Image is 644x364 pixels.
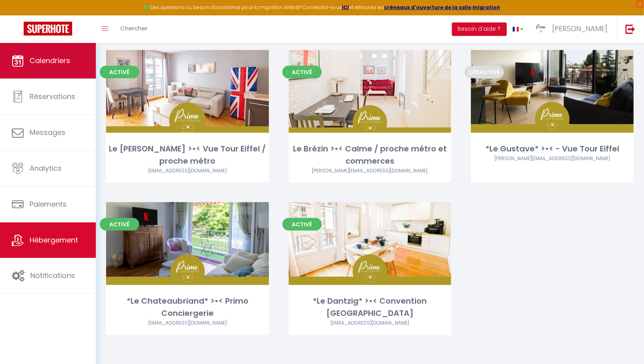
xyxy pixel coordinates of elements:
div: *Le Gustave* >•< - Vue Tour Eiffel [471,143,634,155]
a: ICI [342,4,349,11]
iframe: Chat [610,329,638,358]
div: *Le Chateaubriand* >•< Primo Conciergerie [106,295,269,320]
span: Hébergement [30,235,78,245]
span: Activé [282,218,322,231]
a: ... [PERSON_NAME] [529,15,617,43]
div: Le [PERSON_NAME] >•< Vue Tour Eiffel / proche métro [106,143,269,168]
div: Le Brézin >•< Calme / proche métro et commerces [289,143,452,168]
div: Airbnb [289,167,452,175]
span: Activé [100,66,139,78]
span: Activé [100,218,139,231]
div: Airbnb [471,155,634,162]
div: Airbnb [106,320,269,327]
span: Messages [30,127,65,137]
span: Calendriers [30,56,70,65]
span: Désactivé [465,66,504,78]
div: Airbnb [289,320,452,327]
span: Chercher [120,24,147,32]
span: Notifications [30,271,75,280]
span: Réservations [30,91,75,101]
img: Super Booking [24,22,72,35]
button: Besoin d'aide ? [452,22,507,36]
span: Paiements [30,199,67,209]
span: [PERSON_NAME] [552,24,607,34]
div: Airbnb [106,167,269,175]
div: *Le Dantzig* >•< Convention [GEOGRAPHIC_DATA] [289,295,452,320]
img: logout [625,24,635,34]
a: Chercher [114,15,153,43]
img: ... [535,22,547,35]
span: Activé [282,66,322,78]
a: créneaux d'ouverture de la salle migration [384,4,500,11]
span: Analytics [30,163,62,173]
